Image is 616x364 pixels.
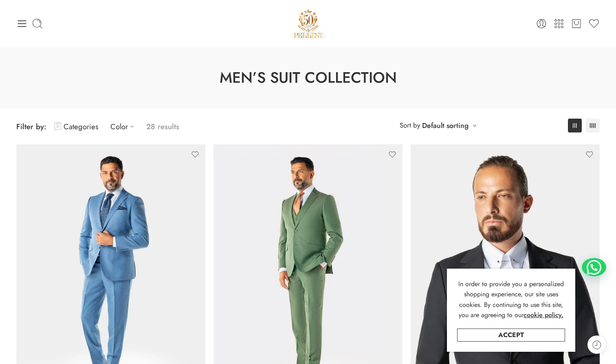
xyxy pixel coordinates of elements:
a: Color [110,117,138,136]
img: Pellini [290,6,326,41]
span: Sort by [400,119,420,132]
a: Wishlist [588,18,600,29]
span: In order to provide you a personalized shopping experience, our site uses cookies. By continuing ... [458,279,564,320]
a: Accept [457,329,565,342]
a: cookie policy. [524,310,563,320]
a: Pellini - [290,6,326,41]
a: Categories [55,117,98,136]
h1: Men’s Suit Collection [20,67,596,88]
a: Cart [571,18,582,29]
a: Login / Register [536,18,547,29]
a: Default sorting [422,120,469,131]
span: Filter by: [16,121,46,132]
p: 28 results [146,117,179,136]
